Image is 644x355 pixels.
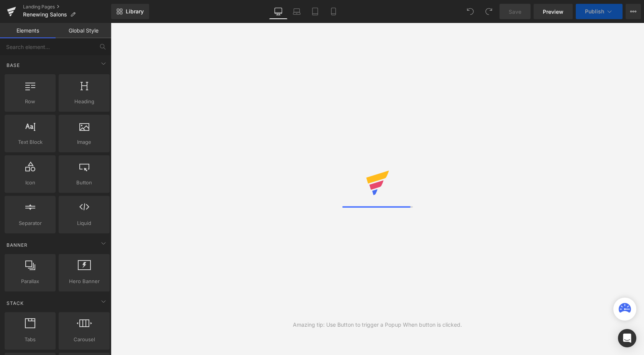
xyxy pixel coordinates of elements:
span: Liquid [61,219,107,227]
span: Renewing Salons [23,11,67,18]
span: Row [7,98,53,106]
span: Stack [6,300,25,307]
a: Mobile [324,4,343,19]
span: Separator [7,219,53,227]
span: Library [126,8,144,15]
button: More [626,4,641,19]
a: Preview [534,4,573,19]
div: Open Intercom Messenger [618,329,636,347]
button: Publish [576,4,623,19]
button: Undo [463,4,478,19]
span: Hero Banner [61,277,107,285]
span: Icon [7,179,53,187]
span: Parallax [7,277,53,285]
span: Banner [6,241,28,249]
a: New Library [111,4,149,19]
button: Redo [481,4,496,19]
span: Text Block [7,138,53,146]
span: Button [61,179,107,187]
span: Preview [543,8,563,16]
span: Base [6,62,21,69]
span: Publish [585,8,604,15]
a: Desktop [269,4,287,19]
a: Global Style [56,23,111,38]
span: Save [509,8,521,16]
span: Image [61,138,107,146]
span: Tabs [7,335,53,344]
a: Landing Pages [23,4,111,10]
span: Carousel [61,335,107,344]
a: Tablet [306,4,324,19]
div: Amazing tip: Use Button to trigger a Popup When button is clicked. [293,321,462,329]
a: Laptop [287,4,306,19]
span: Heading [61,98,107,106]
